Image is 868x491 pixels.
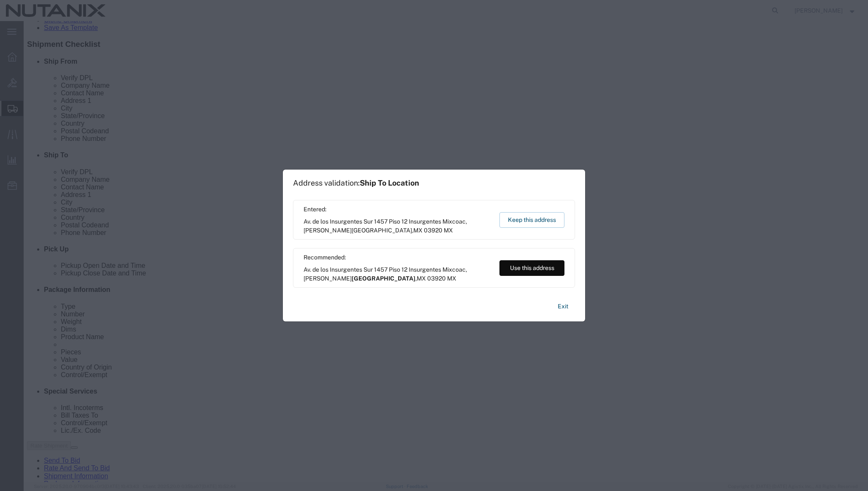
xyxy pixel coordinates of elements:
span: MX [413,227,423,234]
button: Exit [551,299,575,314]
span: [GEOGRAPHIC_DATA] [352,227,412,234]
button: Use this address [499,260,564,276]
span: MX [417,275,426,282]
span: Av. de los Insurgentes Sur 1457 Piso 12 Insurgentes Mixcoac, [PERSON_NAME] , [304,265,491,283]
h1: Address validation: [293,178,419,188]
span: MX [444,227,453,234]
span: Ship To Location [360,178,419,187]
button: Keep this address [499,212,564,228]
span: Entered: [304,205,491,214]
span: Av. de los Insurgentes Sur 1457 Piso 12 Insurgentes Mixcoac, [PERSON_NAME] , [304,217,491,235]
span: Recommended: [304,253,491,262]
span: 03920 [424,227,442,234]
span: [GEOGRAPHIC_DATA] [352,275,415,282]
span: MX [447,275,456,282]
span: 03920 [427,275,446,282]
